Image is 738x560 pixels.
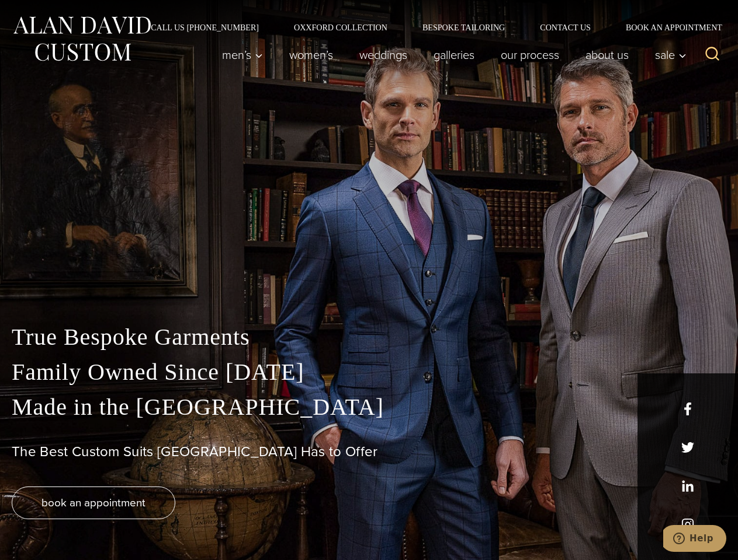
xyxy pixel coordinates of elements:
h1: The Best Custom Suits [GEOGRAPHIC_DATA] Has to Offer [12,443,726,460]
img: Alan David Custom [12,13,152,65]
p: True Bespoke Garments Family Owned Since [DATE] Made in the [GEOGRAPHIC_DATA] [12,320,726,425]
button: Men’s sub menu toggle [209,43,276,66]
a: Women’s [276,43,347,66]
span: book an appointment [41,494,145,511]
a: Bespoke Tailoring [405,23,522,32]
nav: Secondary Navigation [133,23,726,32]
a: Book an Appointment [608,23,726,32]
a: Our Process [488,43,573,66]
a: Contact Us [522,23,608,32]
a: Oxxford Collection [276,23,405,32]
a: Galleries [421,43,488,66]
iframe: Opens a widget where you can chat to one of our agents [663,525,726,554]
a: Call Us [PHONE_NUMBER] [133,23,276,32]
nav: Primary Navigation [209,43,693,66]
a: book an appointment [12,487,175,519]
button: View Search Form [698,41,726,69]
button: Sale sub menu toggle [642,43,693,66]
a: weddings [347,43,421,66]
a: About Us [573,43,642,66]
